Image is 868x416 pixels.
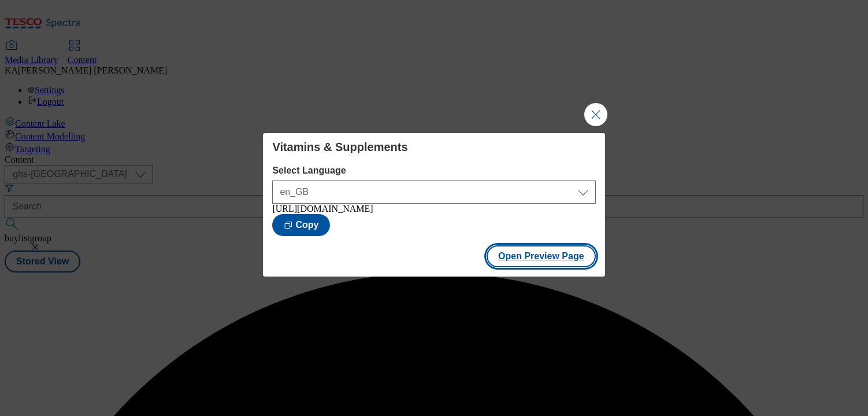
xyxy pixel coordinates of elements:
[272,165,595,176] label: Select Language
[272,204,595,214] div: [URL][DOMAIN_NAME]
[584,103,607,126] button: Close Modal
[272,140,595,154] h4: Vitamins & Supplements
[272,214,330,236] button: Copy
[263,133,604,277] div: Modal
[487,245,596,267] button: Open Preview Page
